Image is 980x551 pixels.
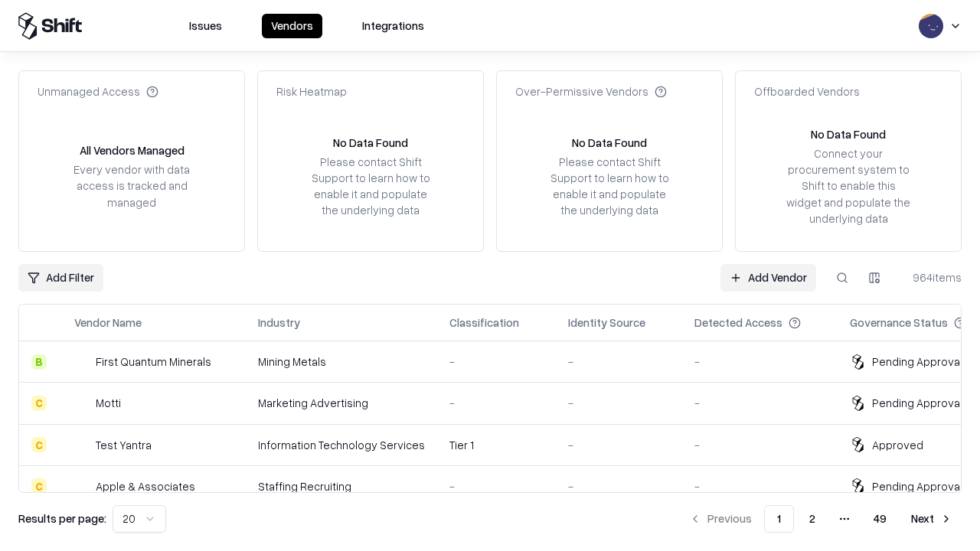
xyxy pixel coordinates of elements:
div: - [568,478,670,494]
div: Pending Approval [872,354,962,370]
button: Next [902,505,962,533]
p: Results per page: [18,510,106,527]
div: C [31,396,47,411]
div: Information Technology Services [258,437,425,453]
button: 1 [764,505,794,533]
div: Test Yantra [96,437,152,453]
div: Mining Metals [258,354,425,370]
button: 2 [797,505,828,533]
div: Staffing Recruiting [258,478,425,494]
div: No Data Found [572,135,647,151]
div: Motti [96,395,121,411]
img: First Quantum Minerals [74,354,90,370]
div: Identity Source [568,315,645,331]
div: - [449,354,544,370]
div: Unmanaged Access [38,83,158,99]
div: No Data Found [333,135,408,151]
div: Pending Approval [872,395,962,411]
button: Vendors [262,14,322,38]
div: 964 items [900,269,962,285]
div: Marketing Advertising [258,395,425,411]
div: Every vendor with data access is tracked and managed [68,161,195,210]
div: - [449,395,544,411]
div: Offboarded Vendors [754,83,860,99]
img: Apple & Associates [74,478,90,494]
div: Pending Approval [872,478,962,494]
div: Detected Access [694,315,782,331]
div: Apple & Associates [96,478,195,494]
button: Add Filter [18,264,103,292]
div: - [449,478,544,494]
div: - [694,478,825,494]
div: - [694,395,825,411]
button: Issues [180,14,231,38]
div: Risk Heatmap [276,83,347,99]
div: Tier 1 [449,437,544,453]
div: - [694,437,825,453]
div: C [31,478,47,494]
div: No Data Found [811,126,886,142]
div: All Vendors Managed [80,142,185,158]
div: Classification [449,315,519,331]
div: Please contact Shift Support to learn how to enable it and populate the underlying data [307,154,434,219]
nav: pagination [680,505,962,533]
div: - [568,354,670,370]
div: Vendor Name [74,315,142,331]
div: Over-Permissive Vendors [515,83,667,99]
a: Add Vendor [720,264,816,292]
div: Connect your procurement system to Shift to enable this widget and populate the underlying data [785,145,912,227]
div: Governance Status [850,315,948,331]
div: C [31,437,47,452]
button: 49 [861,505,899,533]
div: - [568,437,670,453]
img: Motti [74,396,90,411]
div: Industry [258,315,300,331]
div: - [694,354,825,370]
button: Integrations [353,14,433,38]
div: B [31,354,47,370]
div: First Quantum Minerals [96,354,211,370]
div: Please contact Shift Support to learn how to enable it and populate the underlying data [546,154,673,219]
div: Approved [872,437,923,453]
img: Test Yantra [74,437,90,452]
div: - [568,395,670,411]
